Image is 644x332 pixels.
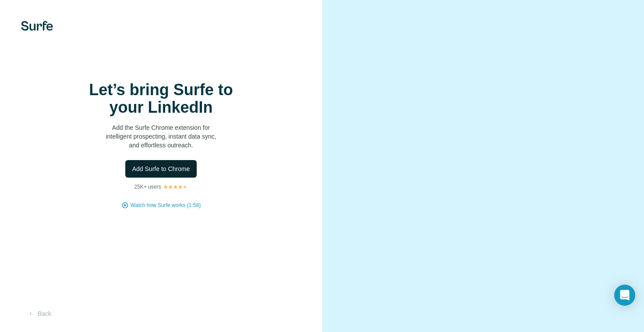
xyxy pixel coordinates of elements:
img: Rating Stars [163,184,188,189]
div: Open Intercom Messenger [614,285,635,306]
button: Watch how Surfe works (1:58) [131,201,201,209]
h1: Let’s bring Surfe to your LinkedIn [74,81,249,116]
span: Add Surfe to Chrome [132,164,190,173]
button: Back [21,306,57,321]
p: 25K+ users [134,183,161,191]
button: Add Surfe to Chrome [125,160,197,178]
p: Add the Surfe Chrome extension for intelligent prospecting, instant data sync, and effortless out... [74,123,249,150]
img: Surfe's logo [21,21,53,31]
